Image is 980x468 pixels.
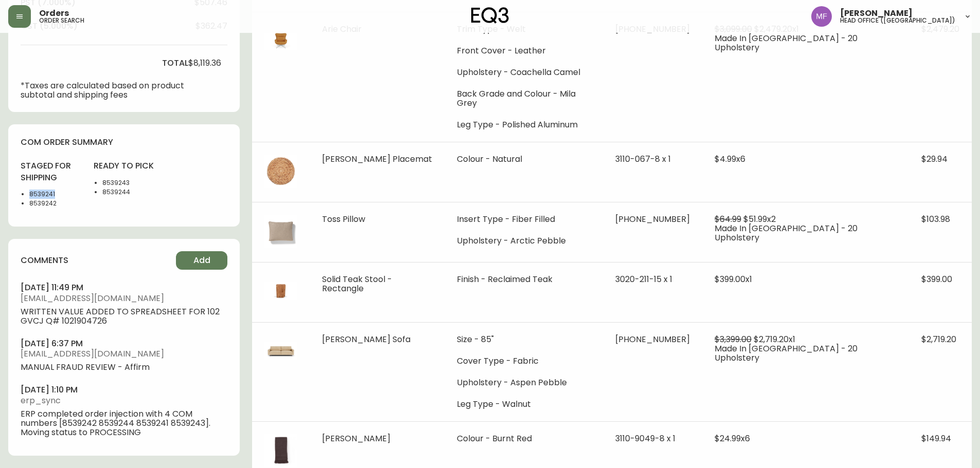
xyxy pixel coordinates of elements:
span: $64.99 [715,213,741,225]
span: 3020-211-15 x 1 [615,273,672,285]
span: $149.94 [921,433,951,444]
span: Orders [39,9,69,17]
img: 3020-209-15-400-1-ckj1kqqjp3rfg01749hmevnfg.jpg [264,275,297,308]
span: 3110-9049-8 x 1 [615,433,675,444]
li: Leg Type - Polished Aluminum [457,120,591,129]
img: dc2ba736-72f6-468d-9f22-61769f5a2dc3.jpg [264,155,297,188]
span: Made In [GEOGRAPHIC_DATA] - 20 Upholstery [715,222,858,244]
img: 91cf6c4ea787f0dec862db02e33d59b3 [811,6,832,27]
span: [PERSON_NAME] Sofa [322,333,411,345]
span: [PHONE_NUMBER] [615,213,690,225]
li: Insert Type - Fiber Filled [457,215,591,224]
img: ad8afcbd-3922-4109-9f6a-55bb3f320032Optional[eq3-rectangular-fabric-toss-pillow].jpg [264,215,297,248]
span: [PERSON_NAME] [840,9,913,17]
h4: ready to pick [94,160,154,172]
li: Finish - Reclaimed Teak [457,275,591,284]
li: Upholstery - Coachella Camel [457,68,591,77]
span: $3,399.00 [715,333,752,345]
h4: com order summary [21,137,227,148]
span: $24.99 x 6 [715,433,750,444]
span: [EMAIL_ADDRESS][DOMAIN_NAME] [21,349,227,359]
span: WRITTEN VALUE ADDED TO SPREADSHEET FOR 102 GVCJ Q# 1021904726 [21,307,227,326]
img: logo [471,7,509,24]
span: MANUAL FRAUD REVIEW - Affirm [21,363,227,372]
h4: [DATE] 6:37 pm [21,338,227,349]
span: $29.94 [921,153,948,165]
li: Colour - Natural [457,155,591,164]
span: Solid Teak Stool - Rectangle [322,273,392,294]
span: $399.00 x 1 [715,273,752,285]
li: Upholstery - Aspen Pebble [457,378,591,387]
span: [PHONE_NUMBER] [615,333,690,345]
span: $51.99 x 2 [743,213,776,225]
li: Front Cover - Leather [457,46,591,55]
span: erp_sync [21,396,227,405]
li: 8539242 [29,199,81,208]
span: $2,719.20 x 1 [754,333,795,345]
li: Cover Type - Fabric [457,357,591,366]
button: Add [176,251,227,270]
span: Made In [GEOGRAPHIC_DATA] - 20 Upholstery [715,32,858,53]
span: $8,119.36 [188,59,221,68]
li: Upholstery - Arctic Pebble [457,236,591,246]
span: $2,719.20 [921,333,956,345]
h4: comments [21,255,68,266]
span: [PERSON_NAME] Placemat [322,153,432,165]
li: 8539241 [29,190,81,199]
li: 8539244 [102,188,154,197]
h5: order search [39,17,84,24]
li: Back Grade and Colour - Mila Grey [457,89,591,108]
h5: head office ([GEOGRAPHIC_DATA]) [840,17,955,24]
span: $4.99 x 6 [715,153,745,165]
h4: [DATE] 11:49 pm [21,282,227,293]
li: Leg Type - Walnut [457,400,591,409]
span: $103.98 [921,213,950,225]
h4: staged for shipping [21,160,81,183]
img: 89bcc380-6a1d-4f20-9057-bf1f3731af33.jpg [264,434,297,467]
h4: [DATE] 1:10 pm [21,384,227,396]
li: Colour - Burnt Red [457,434,591,443]
p: *Taxes are calculated based on product subtotal and shipping fees [21,81,188,100]
span: [PERSON_NAME] [322,433,390,444]
span: [EMAIL_ADDRESS][DOMAIN_NAME] [21,294,227,303]
span: Add [193,255,210,266]
span: $399.00 [921,273,952,285]
li: Trim Type - Welt [457,25,591,34]
span: Toss Pillow [322,213,365,225]
img: 30324-71-400-1-cmcf3ue1g138a01945z46hs5t.jpg [264,25,297,58]
li: Size - 85" [457,335,591,344]
h4: total [162,58,188,69]
span: Made In [GEOGRAPHIC_DATA] - 20 Upholstery [715,343,858,364]
li: 8539243 [102,178,154,188]
span: ERP completed order injection with 4 COM numbers [8539242 8539244 8539241 8539243]. Moving status... [21,409,227,437]
img: 31232-01-400-1-clsqei3aq0ipf0138cv5qosfp.jpg [264,335,297,368]
span: 3110-067-8 x 1 [615,153,671,165]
